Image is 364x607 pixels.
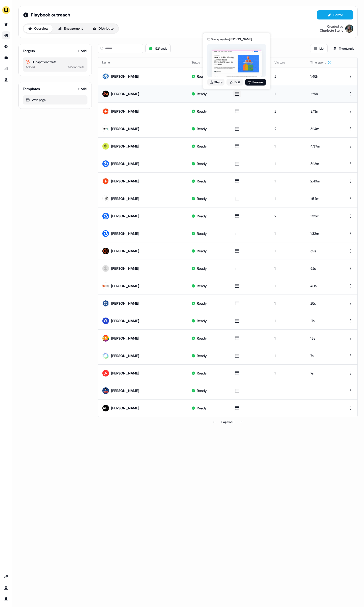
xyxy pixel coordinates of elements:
[111,214,139,219] div: [PERSON_NAME]
[317,10,353,19] button: Editor
[76,47,87,54] button: Add
[2,54,10,62] a: Go to templates
[111,318,139,323] div: [PERSON_NAME]
[197,196,207,201] div: Ready
[330,44,358,53] button: Thumbnails
[317,13,353,18] a: Editor
[275,91,302,96] div: 1
[310,248,337,254] div: 59s
[207,79,224,86] button: Share
[245,79,266,86] a: Preview
[310,336,337,341] div: 13s
[310,161,337,166] div: 3:12m
[111,371,139,376] div: [PERSON_NAME]
[275,214,302,219] div: 2
[197,371,207,376] div: Ready
[197,266,207,271] div: Ready
[275,196,302,201] div: 1
[320,29,343,33] div: Charlotte Stone
[197,318,207,323] div: Ready
[31,12,70,18] span: Playbook outreach
[197,109,207,114] div: Ready
[275,248,302,254] div: 1
[275,161,302,166] div: 1
[197,179,207,184] div: Ready
[111,248,139,254] div: [PERSON_NAME]
[310,109,337,114] div: 8:13m
[197,214,207,219] div: Ready
[310,58,332,67] button: Time spent
[111,266,139,271] div: [PERSON_NAME]
[310,179,337,184] div: 2:49m
[275,231,302,236] div: 1
[345,25,353,33] img: Charlotte
[275,353,302,358] div: 1
[310,266,337,271] div: 52s
[310,371,337,376] div: 7s
[67,65,84,70] div: 152 contacts
[275,144,302,149] div: 1
[310,318,337,323] div: 17s
[221,420,234,425] div: Page 1 of 8
[111,283,139,288] div: [PERSON_NAME]
[2,65,10,73] a: Go to attribution
[275,109,302,114] div: 2
[2,76,10,84] a: Go to experiments
[275,126,302,131] div: 2
[111,126,139,131] div: [PERSON_NAME]
[102,58,116,67] button: Name
[226,79,243,86] a: Edit
[26,97,84,102] div: Web page
[275,336,302,341] div: 1
[111,353,139,358] div: [PERSON_NAME]
[111,336,139,341] div: [PERSON_NAME]
[275,318,302,323] div: 1
[310,44,328,53] button: List
[310,91,337,96] div: 1:25h
[111,109,139,114] div: [PERSON_NAME]
[197,74,207,79] div: Ready
[111,144,139,149] div: [PERSON_NAME]
[310,214,337,219] div: 1:33m
[111,231,139,236] div: [PERSON_NAME]
[2,31,10,39] a: Go to outbound experience
[197,144,207,149] div: Ready
[54,25,87,33] button: Engagement
[197,231,207,236] div: Ready
[111,196,139,201] div: [PERSON_NAME]
[327,25,343,29] div: Created by
[197,406,207,411] div: Ready
[2,584,10,592] a: Go to team
[88,25,118,33] button: Distribute
[310,196,337,201] div: 1:54m
[2,20,10,28] a: Go to prospects
[212,49,262,77] img: asset preview
[275,283,302,288] div: 1
[111,301,139,306] div: [PERSON_NAME]
[310,126,337,131] div: 5:14m
[211,37,252,42] div: Web page for [PERSON_NAME]
[197,388,207,393] div: Ready
[111,161,139,166] div: [PERSON_NAME]
[26,59,84,65] div: Hubspot contacts
[23,86,40,91] div: Templates
[2,595,10,603] a: Go to profile
[310,283,337,288] div: 40s
[275,371,302,376] div: 1
[310,301,337,306] div: 25s
[145,44,171,53] button: 152Ready
[26,65,35,70] div: Added
[197,353,207,358] div: Ready
[2,43,10,51] a: Go to Inbound
[275,179,302,184] div: 1
[275,301,302,306] div: 1
[111,406,139,411] div: [PERSON_NAME]
[197,248,207,254] div: Ready
[2,573,10,581] a: Go to integrations
[310,231,337,236] div: 1:32m
[24,25,53,33] button: Overview
[310,353,337,358] div: 7s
